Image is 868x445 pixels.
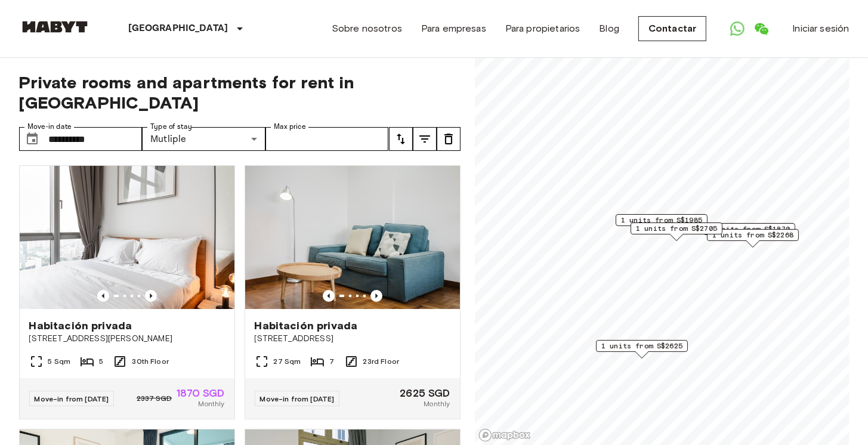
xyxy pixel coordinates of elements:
[601,341,682,351] span: 1 units from S$2625
[48,356,71,367] span: 5 Sqm
[20,127,44,151] button: Choose date, selected date is 4 Oct 2025
[97,290,109,302] button: Previous image
[255,333,450,345] span: [STREET_ADDRESS]
[99,356,103,367] span: 5
[437,127,461,151] button: tune
[638,16,706,41] a: Contactar
[596,340,688,359] div: Map marker
[792,21,849,36] a: Iniciar sesión
[29,333,225,345] span: [STREET_ADDRESS][PERSON_NAME]
[150,122,192,132] label: Type of stay
[274,122,306,132] label: Max price
[478,428,531,442] a: Mapbox logo
[323,290,335,302] button: Previous image
[363,356,400,367] span: 23rd Floor
[389,127,413,151] button: tune
[177,388,224,398] span: 1870 SGD
[19,21,91,33] img: Habyt
[129,21,228,36] p: [GEOGRAPHIC_DATA]
[260,394,335,403] span: Move-in from [DATE]
[137,393,172,404] span: 2337 SGD
[29,319,132,333] span: Habitación privada
[142,127,265,151] div: Mutliple
[621,215,702,225] span: 1 units from S$1985
[370,290,382,302] button: Previous image
[20,166,234,309] img: Marketing picture of unit SG-01-113-001-05
[245,165,461,419] a: Marketing picture of unit SG-01-108-001-001Previous imagePrevious imageHabitación privada[STREET_...
[27,122,72,132] label: Move-in date
[505,21,580,36] a: Para propietarios
[712,230,793,240] span: 1 units from S$2268
[329,356,334,367] span: 7
[274,356,301,367] span: 27 Sqm
[703,223,795,242] div: Map marker
[255,319,358,333] span: Habitación privada
[424,398,450,409] span: Monthly
[725,17,749,41] a: Open WhatsApp
[145,290,157,302] button: Previous image
[707,229,799,248] div: Map marker
[198,398,224,409] span: Monthly
[35,394,109,403] span: Move-in from [DATE]
[19,165,235,419] a: Marketing picture of unit SG-01-113-001-05Previous imagePrevious imageHabitación privada[STREET_A...
[636,223,717,234] span: 1 units from S$2705
[132,356,169,367] span: 30th Floor
[631,222,722,241] div: Map marker
[421,21,486,36] a: Para empresas
[616,214,708,233] div: Map marker
[332,21,402,36] a: Sobre nosotros
[19,72,461,113] span: Private rooms and apartments for rent in [GEOGRAPHIC_DATA]
[400,388,450,398] span: 2625 SGD
[245,166,460,309] img: Marketing picture of unit SG-01-108-001-001
[709,224,790,234] span: 1 units from S$1870
[599,21,619,36] a: Blog
[749,17,773,41] a: Open WeChat
[413,127,437,151] button: tune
